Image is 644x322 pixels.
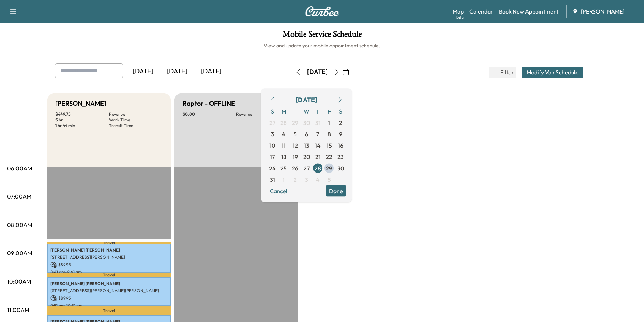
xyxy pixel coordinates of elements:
[282,141,286,149] span: 11
[50,303,168,308] p: 9:51 am - 10:51 am
[55,99,106,109] h5: [PERSON_NAME]
[315,152,321,161] span: 21
[315,118,321,127] span: 31
[55,123,109,128] p: 1 hr 44 min
[55,111,109,117] p: $ 449.75
[160,63,194,80] div: [DATE]
[47,306,171,315] p: Travel
[304,164,310,172] span: 27
[456,15,464,20] div: Beta
[182,111,236,117] p: $ 0.00
[55,117,109,123] p: 5 hr
[522,67,583,78] button: Modify Van Schedule
[269,118,275,127] span: 27
[280,164,287,172] span: 25
[307,68,328,76] div: [DATE]
[50,254,168,260] p: [STREET_ADDRESS][PERSON_NAME]
[271,130,274,138] span: 3
[301,105,312,117] span: W
[269,141,275,149] span: 10
[292,164,298,172] span: 26
[293,141,298,149] span: 12
[7,277,31,286] p: 10:00AM
[305,175,308,184] span: 3
[326,185,346,196] button: Done
[328,130,331,138] span: 8
[283,175,285,184] span: 1
[304,141,309,149] span: 13
[338,141,343,149] span: 16
[280,118,287,127] span: 28
[316,130,319,138] span: 7
[7,164,32,173] p: 06:00AM
[315,141,321,149] span: 14
[47,273,171,277] p: Travel
[7,249,32,257] p: 09:00AM
[50,262,168,268] p: $ 89.95
[109,123,163,128] p: Transit Time
[581,7,624,16] span: [PERSON_NAME]
[282,130,285,138] span: 4
[269,164,276,172] span: 24
[328,118,330,127] span: 1
[337,164,344,172] span: 30
[7,306,29,314] p: 11:00AM
[182,99,235,109] h5: Raptor - OFFLINE
[327,141,332,149] span: 15
[316,175,320,184] span: 4
[289,105,301,117] span: T
[294,175,297,184] span: 2
[339,118,342,127] span: 2
[303,118,310,127] span: 30
[109,111,163,117] p: Revenue
[305,6,339,16] img: Curbee Logo
[47,242,171,244] p: Travel
[326,152,332,161] span: 22
[50,281,168,286] p: [PERSON_NAME] [PERSON_NAME]
[312,105,323,117] span: T
[7,30,637,42] h1: Mobile Service Schedule
[294,130,297,138] span: 5
[281,152,286,161] span: 18
[50,288,168,294] p: [STREET_ADDRESS][PERSON_NAME][PERSON_NAME]
[126,63,160,80] div: [DATE]
[292,118,298,127] span: 29
[296,95,317,105] div: [DATE]
[7,42,637,49] h6: View and update your mobile appointment schedule.
[469,7,493,16] a: Calendar
[278,105,289,117] span: M
[500,68,513,76] span: Filter
[453,7,464,16] a: MapBeta
[315,164,321,172] span: 28
[489,67,516,78] button: Filter
[499,7,559,16] a: Book New Appointment
[323,105,335,117] span: F
[267,105,278,117] span: S
[303,152,310,161] span: 20
[339,130,342,138] span: 9
[267,185,291,196] button: Cancel
[194,63,228,80] div: [DATE]
[270,175,275,184] span: 31
[236,111,290,117] p: Revenue
[326,164,332,172] span: 29
[7,192,31,201] p: 07:00AM
[50,269,168,275] p: 8:41 am - 9:41 am
[270,152,275,161] span: 17
[328,175,331,184] span: 5
[50,295,168,301] p: $ 89.95
[109,117,163,123] p: Work Time
[305,130,308,138] span: 6
[7,221,32,229] p: 08:00AM
[293,152,298,161] span: 19
[335,105,346,117] span: S
[337,152,344,161] span: 23
[50,247,168,253] p: [PERSON_NAME] [PERSON_NAME]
